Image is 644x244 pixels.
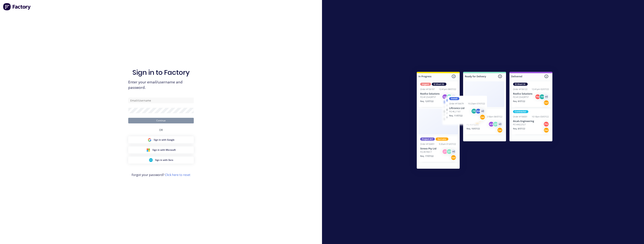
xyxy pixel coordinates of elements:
[159,123,163,136] div: OR
[155,158,173,162] span: Sign in with Xero
[146,148,150,152] img: Microsoft Sign in
[128,98,194,103] input: Email/Username
[128,146,194,154] button: Microsoft Sign inSign in with Microsoft
[165,173,190,177] a: Click here to reset
[128,156,194,164] button: Xero Sign inSign in with Xero
[154,138,174,142] span: Sign in with Google
[149,158,153,162] img: Xero Sign in
[3,3,31,10] img: Factory
[128,136,194,143] button: Google Sign inSign in with Google
[408,64,561,178] img: Sign in
[128,79,194,90] span: Enter your email/username and password.
[128,118,194,123] button: Continue
[132,173,190,177] span: Forgot your password?
[132,68,190,76] h1: Sign in to Factory
[148,138,151,142] img: Google Sign in
[152,148,176,152] span: Sign in with Microsoft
